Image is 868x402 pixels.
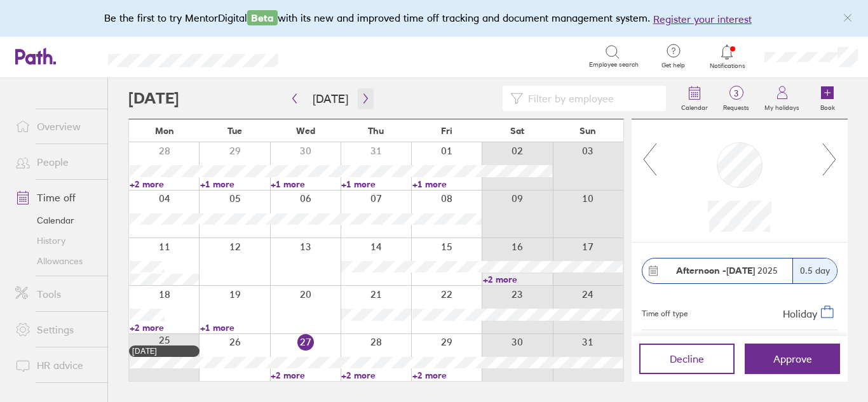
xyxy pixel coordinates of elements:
[510,126,524,136] span: Sat
[5,317,107,342] a: Settings
[676,265,778,276] span: 2025
[783,307,817,319] span: Holiday
[715,88,757,98] span: 3
[653,11,752,27] button: Register your interest
[227,126,242,136] span: Tue
[726,265,755,276] strong: [DATE]
[5,114,107,139] a: Overview
[130,322,199,333] a: +2 more
[676,265,726,276] strong: Afternoon -
[813,100,843,112] label: Book
[670,353,704,365] span: Decline
[155,126,174,136] span: Mon
[715,78,757,119] a: 3Requests
[523,86,658,111] input: Filter by employee
[5,251,107,271] a: Allowances
[313,50,345,62] div: Search
[5,149,107,175] a: People
[639,344,735,374] button: Decline
[104,10,764,27] div: Be the first to try MentorDigital with its new and improved time off tracking and document manage...
[341,178,410,190] a: +1 more
[341,370,410,381] a: +2 more
[674,100,715,112] label: Calendar
[757,78,807,119] a: My holidays
[674,78,715,119] a: Calendar
[247,10,278,25] span: Beta
[707,62,748,70] span: Notifications
[132,347,196,356] div: [DATE]
[5,185,107,210] a: Time off
[773,353,812,365] span: Approve
[589,61,639,69] span: Employee search
[302,88,358,109] button: [DATE]
[483,274,552,285] a: +2 more
[296,126,315,136] span: Wed
[271,178,340,190] a: +1 more
[580,126,596,136] span: Sun
[271,370,340,381] a: +2 more
[412,178,482,190] a: +1 more
[745,344,840,374] button: Approve
[5,231,107,251] a: History
[5,210,107,231] a: Calendar
[653,62,694,69] span: Get help
[792,258,837,283] div: 0.5 day
[130,178,199,190] a: +2 more
[715,100,757,112] label: Requests
[441,126,452,136] span: Fri
[707,43,748,70] a: Notifications
[757,100,807,112] label: My holidays
[807,78,848,119] a: Book
[200,178,269,190] a: +1 more
[200,322,269,333] a: +1 more
[5,352,107,378] a: HR advice
[412,370,482,381] a: +2 more
[642,304,688,319] div: Time off type
[368,126,384,136] span: Thu
[5,281,107,307] a: Tools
